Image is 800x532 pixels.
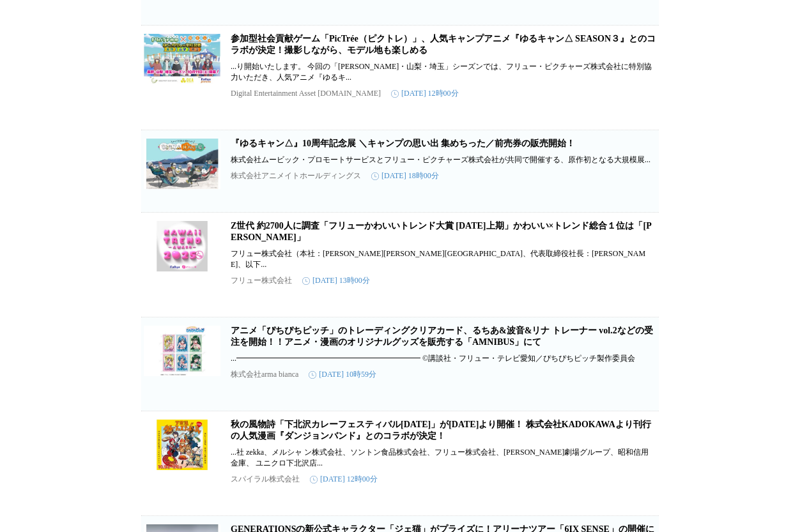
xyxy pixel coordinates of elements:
p: スパイラル株式会社 [231,474,300,485]
a: Z世代 約2700人に調査「フリューかわいいトレンド大賞 [DATE]上期」かわいい×トレンド総合１位は「[PERSON_NAME]」 [231,221,652,242]
p: ...━━━━━━━━━━━━━━━━━━━━━━━━ ©講談社・フリュー・テレビ愛知／ぴちぴちピッチ製作委員会 [231,353,656,364]
time: [DATE] 18時00分 [371,171,439,181]
a: 参加型社会貢献ゲーム「PicTrée（ピクトレ）」、人気キャンプアニメ『ゆるキャン△ SEASON３』とのコラボが決定！撮影しながら、モデル地も楽しめる [231,34,656,55]
time: [DATE] 13時00分 [302,275,370,286]
a: アニメ「ぴちぴちピッチ」のトレーディングクリアカード、るちあ&波音&リナ トレーナー vol.2などの受注を開始！！アニメ・漫画のオリジナルグッズを販売する「AMNIBUS」にて [231,326,653,347]
time: [DATE] 12時00分 [391,88,459,99]
img: 秋の風物詩「下北沢カレーフェスティバル2025」が10月9日（木）より開催！ 株式会社KADOKAWAより刊行の人気漫画『ダンジョンバンド』とのコラボが決定！ [144,419,220,470]
p: 株式会社アニメイトホールディングス [231,171,361,181]
img: Z世代 約2700人に調査「フリューかわいいトレンド大賞 2025年上期」かわいい×トレンド総合１位は「長浜広奈」 [144,220,220,271]
time: [DATE] 12時00分 [310,474,378,485]
img: 『ゆるキャン△』10周年記念展 ＼キャンプの思い出 集めちった／前売券の販売開始！ [144,138,220,189]
p: 株式会社arma bianca [231,369,298,380]
time: [DATE] 10時59分 [309,369,376,380]
p: フリュー株式会社（本社：[PERSON_NAME][PERSON_NAME][GEOGRAPHIC_DATA]、代表取締役社長：[PERSON_NAME]、以下... [231,248,656,270]
img: 参加型社会貢献ゲーム「PicTrée（ピクトレ）」、人気キャンプアニメ『ゆるキャン△ SEASON３』とのコラボが決定！撮影しながら、モデル地も楽しめる [144,33,220,84]
p: 株式会社ムービック・プロモートサービスとフリュー・ピクチャーズ株式会社が共同で開催する、原作初となる大規模展... [231,155,656,165]
p: フリュー株式会社 [231,275,292,286]
a: 『ゆるキャン△』10周年記念展 ＼キャンプの思い出 集めちった／前売券の販売開始！ [231,139,575,148]
a: 秋の風物詩「下北沢カレーフェスティバル[DATE]」が[DATE]より開催！ 株式会社KADOKAWAより刊行の人気漫画『ダンジョンバンド』とのコラボが決定！ [231,420,651,441]
p: ...社 zekka、メルシャ ン株式会社、ソントン食品株式会社、フリュー株式会社、[PERSON_NAME]劇場グループ、昭和信用金庫、 ユニクロ下北沢店... [231,447,656,469]
img: アニメ「ぴちぴちピッチ」のトレーディングクリアカード、るちあ&波音&リナ トレーナー vol.2などの受注を開始！！アニメ・漫画のオリジナルグッズを販売する「AMNIBUS」にて [144,325,220,376]
p: Digital Entertainment Asset [DOMAIN_NAME] [231,89,381,98]
p: ...り開始いたします。 今回の「[PERSON_NAME]・山梨・埼玉」シーズンでは、フリュー・ピクチャーズ株式会社に特別協力いただき、人気アニメ『ゆるキ... [231,61,656,83]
